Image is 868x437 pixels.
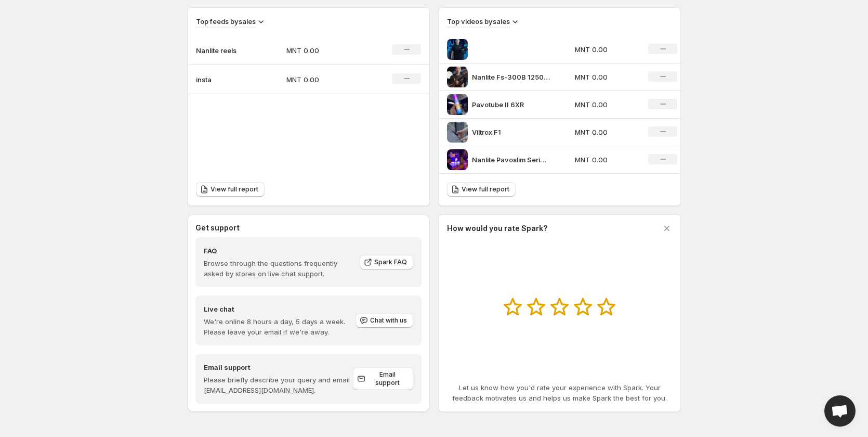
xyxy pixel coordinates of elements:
[447,16,510,27] h3: Top videos by sales
[370,316,407,325] span: Chat with us
[447,223,548,234] h3: How would you rate Spark?
[575,44,636,55] p: MNT 0.00
[472,72,550,82] p: Nanlite Fs-300B 1250000 CineStore
[353,367,413,390] a: Email support
[447,382,672,403] p: Let us know how you'd rate your experience with Spark. Your feedback motivates us and helps us ma...
[286,74,360,85] p: MNT 0.00
[356,313,413,328] button: Chat with us
[367,370,407,387] span: Email support
[286,45,360,56] p: MNT 0.00
[575,72,636,82] p: MNT 0.00
[204,316,354,337] p: We're online 8 hours a day, 5 days a week. Please leave your email if we're away.
[204,304,354,314] h4: Live chat
[447,67,468,87] img: Nanlite Fs-300B 1250000 CineStore
[360,255,413,269] a: Spark FAQ
[575,155,636,165] p: MNT 0.00
[196,182,265,197] a: View full report
[447,182,516,197] a: View full report
[472,155,550,165] p: Nanlite Pavoslim Series Pavoslim 60B 1100000 Pavoslim 60C 1550000 Pavoslim 120B 1550000 Pavoslim ...
[196,74,248,85] p: insta
[824,395,856,427] div: Open chat
[447,94,468,115] img: Pavotube II 6XR
[472,127,550,137] p: Viltrox F1
[472,99,550,110] p: Pavotube II 6XR
[211,185,258,194] span: View full report
[374,258,407,266] span: Spark FAQ
[204,258,352,279] p: Browse through the questions frequently asked by stores on live chat support.
[196,45,248,56] p: Nanlite reels
[447,122,468,143] img: Viltrox F1
[575,127,636,137] p: MNT 0.00
[447,149,468,170] img: Nanlite Pavoslim Series Pavoslim 60B 1100000 Pavoslim 60C 1550000 Pavoslim 120B 1550000 Pavoslim ...
[462,185,509,194] span: View full report
[195,223,240,233] h3: Get support
[575,99,636,110] p: MNT 0.00
[204,362,353,372] h4: Email support
[204,375,353,395] p: Please briefly describe your query and email [EMAIL_ADDRESS][DOMAIN_NAME].
[196,16,256,27] h3: Top feeds by sales
[204,246,352,256] h4: FAQ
